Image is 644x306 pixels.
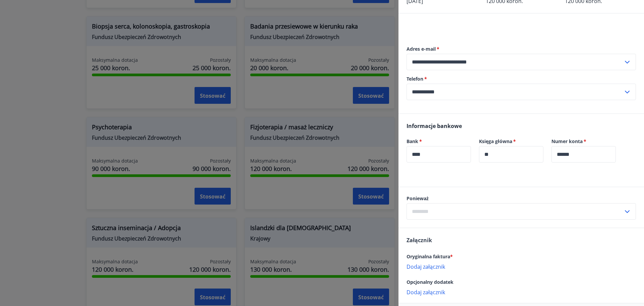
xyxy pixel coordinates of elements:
[407,46,436,52] font: Adres e-mail
[479,138,512,144] font: Księga główna
[407,279,453,285] font: Opcjonalny dodatek
[407,138,418,144] font: Bank
[407,195,429,202] font: Ponieważ
[407,263,445,270] font: Dodaj załącznik
[407,236,432,244] font: Załącznik
[407,289,445,296] font: Dodaj załącznik
[551,138,583,144] font: Numer konta
[407,122,462,130] font: Informacje bankowe
[407,253,450,260] font: Oryginalna faktura
[407,76,423,82] font: Telefon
